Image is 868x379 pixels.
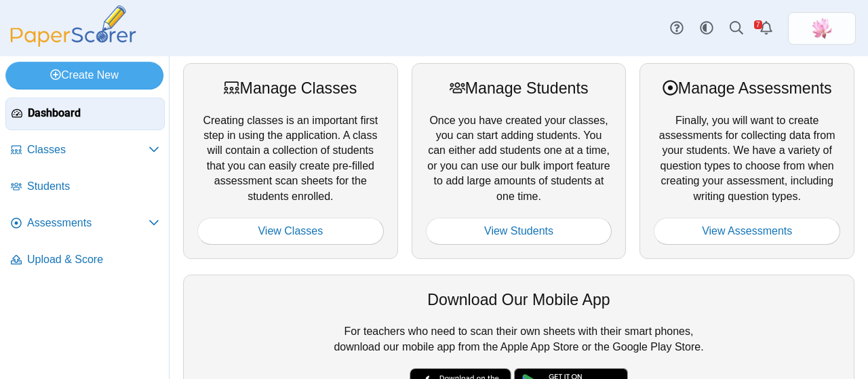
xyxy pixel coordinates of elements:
[197,289,840,311] div: Download Our Mobile App
[27,179,159,194] span: Students
[811,18,833,39] img: ps.MuGhfZT6iQwmPTCC
[426,77,612,99] div: Manage Students
[426,218,612,245] a: View Students
[5,171,165,203] a: Students
[654,77,840,99] div: Manage Assessments
[5,37,141,49] a: PaperScorer
[183,63,398,259] div: Creating classes is an important first step in using the application. A class will contain a coll...
[27,216,149,231] span: Assessments
[788,12,856,45] a: ps.MuGhfZT6iQwmPTCC
[654,218,840,245] a: View Assessments
[5,98,165,130] a: Dashboard
[5,207,165,240] a: Assessments
[27,252,159,267] span: Upload & Score
[197,218,384,245] a: View Classes
[197,77,384,99] div: Manage Classes
[5,244,165,277] a: Upload & Score
[5,5,141,47] img: PaperScorer
[412,63,627,259] div: Once you have created your classes, you can start adding students. You can either add students on...
[639,63,854,259] div: Finally, you will want to create assessments for collecting data from your students. We have a va...
[5,62,163,89] a: Create New
[27,142,149,157] span: Classes
[5,134,165,167] a: Classes
[28,106,159,121] span: Dashboard
[751,14,781,43] a: Alerts
[811,18,833,39] span: Xinmei Li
